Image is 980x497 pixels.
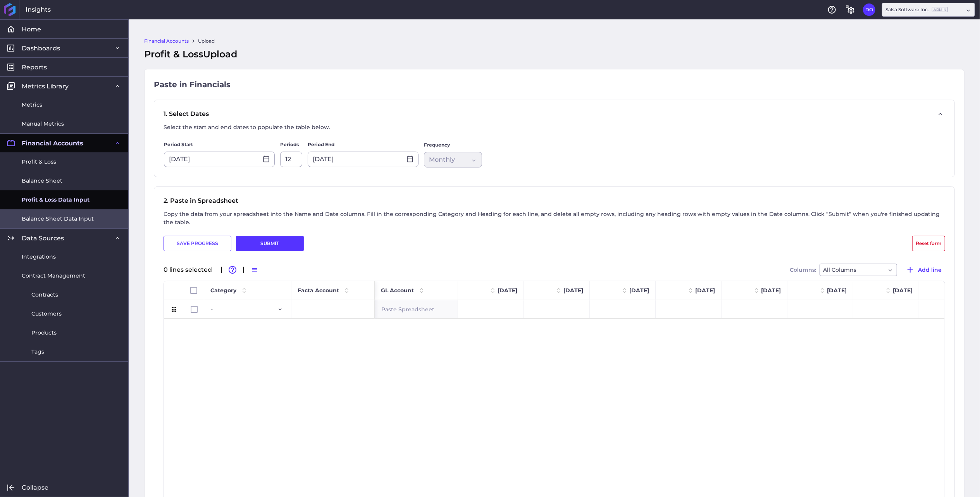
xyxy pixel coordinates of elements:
button: Add line [902,264,945,276]
span: Customers [31,310,62,318]
span: [DATE] [629,287,649,294]
span: Periods [280,141,299,148]
span: Columns: [790,267,816,273]
span: Financial Accounts [22,139,83,147]
span: Manual Metrics [22,120,64,128]
button: Reset form [912,236,945,251]
div: 0 lines selected [164,267,217,273]
span: All Columns [823,265,856,274]
span: Dashboards [22,44,60,52]
span: Data Sources [22,234,64,242]
span: Collapse [22,483,48,492]
span: - [211,300,213,318]
p: Select the start and end dates to populate the table below. [164,123,330,131]
ins: Admin [932,7,948,12]
span: [DATE] [695,287,715,294]
span: [DATE] [827,287,847,294]
button: SAVE PROGRESS [164,236,231,251]
span: Period Start [164,141,193,148]
div: Dropdown select [820,264,897,276]
span: [DATE] [498,287,517,294]
div: Dropdown select [882,3,975,17]
button: User Menu [863,3,875,16]
span: Profit & Loss Data Input [22,196,90,204]
button: Help [826,3,838,16]
span: [DATE] [893,287,913,294]
span: Balance Sheet [22,177,62,185]
a: Financial Accounts [144,38,189,45]
span: GL Account [381,287,414,294]
button: SUBMIT [236,236,304,251]
span: Frequency [424,141,450,149]
span: Integrations [22,253,56,261]
span: Products [31,329,57,337]
span: Tags [31,348,44,356]
span: Metrics Library [22,82,69,90]
span: [DATE] [761,287,781,294]
div: Salsa Software Inc. [885,6,948,13]
span: Balance Sheet Data Input [22,215,94,223]
span: Reports [22,63,47,71]
a: Upload [198,38,215,45]
div: Press SPACE to select this row. [164,300,375,319]
button: General Settings [844,3,857,16]
span: Contracts [31,291,58,299]
input: Select Date [308,152,402,167]
div: Paste in Financials [154,79,955,90]
span: Contract Management [22,272,85,280]
span: Metrics [22,101,42,109]
span: 2. Paste in Spreadsheet [164,196,945,231]
div: Profit & Loss Upload [144,47,964,61]
input: Select Date [164,152,258,167]
span: Facta Account [298,287,339,294]
p: Copy the data from your spreadsheet into the Name and Date columns. Fill in the corresponding Cat... [164,210,945,226]
div: Paste Spreadsheet [375,300,458,318]
span: Category [210,287,236,294]
span: Profit & Loss [22,158,56,166]
span: [DATE] [563,287,583,294]
span: 1. Select Dates [164,109,330,136]
span: Add line [918,266,942,274]
span: Home [22,25,41,33]
span: Period End [308,141,334,148]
